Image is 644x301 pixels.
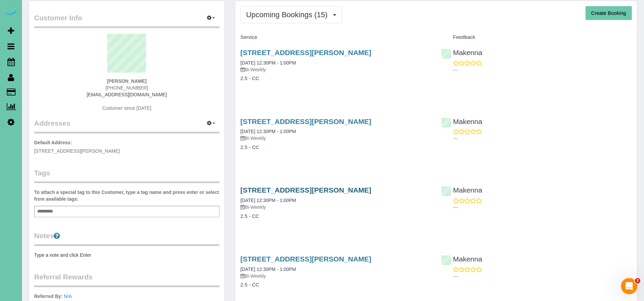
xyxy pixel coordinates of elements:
[240,76,431,81] h4: 2.5 - CC
[453,135,632,142] p: ---
[246,10,331,19] span: Upcoming Bookings (15)
[240,273,431,279] p: Bi-Weekly
[453,204,632,211] p: ---
[34,168,219,183] legend: Tags
[34,272,219,287] legend: Referral Rewards
[4,7,18,16] img: Automaid Logo
[240,267,296,272] a: [DATE] 12:30PM - 1:00PM
[107,78,146,84] strong: [PERSON_NAME]
[87,92,167,97] a: [EMAIL_ADDRESS][DOMAIN_NAME]
[240,198,296,203] a: [DATE] 12:30PM - 1:00PM
[240,118,371,125] a: [STREET_ADDRESS][PERSON_NAME]
[240,49,371,56] a: [STREET_ADDRESS][PERSON_NAME]
[441,49,482,56] a: Makenna
[240,129,296,134] a: [DATE] 12:30PM - 1:00PM
[34,252,219,258] pre: Type a note and click Enter
[240,135,431,142] p: Bi-Weekly
[34,139,72,146] label: Default Address:
[240,34,431,40] h4: Service
[621,278,637,294] iframe: Intercom live chat
[441,255,482,263] a: Makenna
[34,231,219,246] legend: Notes
[240,145,431,150] h4: 2.5 - CC
[240,186,371,194] a: [STREET_ADDRESS][PERSON_NAME]
[34,293,63,300] label: Referred By:
[586,6,632,20] button: Create Booking
[441,118,482,125] a: Makenna
[240,204,431,210] p: Bi-Weekly
[34,13,219,28] legend: Customer Info
[240,282,431,288] h4: 2.5 - CC
[64,294,72,299] a: N/A
[441,34,632,40] h4: Feedback
[240,60,296,66] a: [DATE] 12:30PM - 1:00PM
[441,186,482,194] a: Makenna
[105,85,148,91] span: [PHONE_NUMBER]
[635,278,640,283] span: 2
[240,255,371,263] a: [STREET_ADDRESS][PERSON_NAME]
[453,67,632,73] p: ---
[453,273,632,280] p: ---
[102,105,151,111] span: Customer since [DATE]
[240,214,431,219] h4: 2.5 - CC
[34,189,219,202] label: To attach a special tag to this Customer, type a tag name and press enter or select from availabl...
[240,66,431,73] p: Bi-Weekly
[34,148,120,154] span: [STREET_ADDRESS][PERSON_NAME]
[240,6,342,23] button: Upcoming Bookings (15)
